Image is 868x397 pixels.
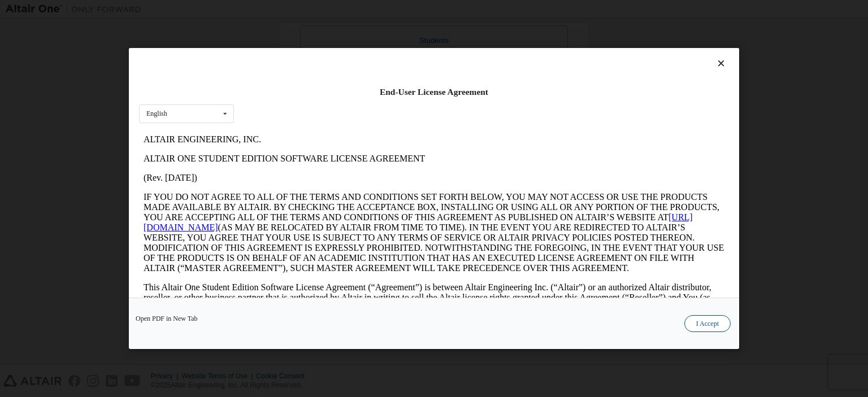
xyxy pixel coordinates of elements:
[139,86,729,98] div: End-User License Agreement
[5,82,554,102] a: [URL][DOMAIN_NAME]
[684,315,731,332] button: I Accept
[5,43,585,53] p: (Rev. [DATE])
[5,62,585,143] p: IF YOU DO NOT AGREE TO ALL OF THE TERMS AND CONDITIONS SET FORTH BELOW, YOU MAY NOT ACCESS OR USE...
[5,152,585,193] p: This Altair One Student Edition Software License Agreement (“Agreement”) is between Altair Engine...
[5,24,585,34] p: ALTAIR ONE STUDENT EDITION SOFTWARE LICENSE AGREEMENT
[136,315,198,322] a: Open PDF in New Tab
[146,110,167,117] div: English
[5,5,585,15] p: ALTAIR ENGINEERING, INC.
